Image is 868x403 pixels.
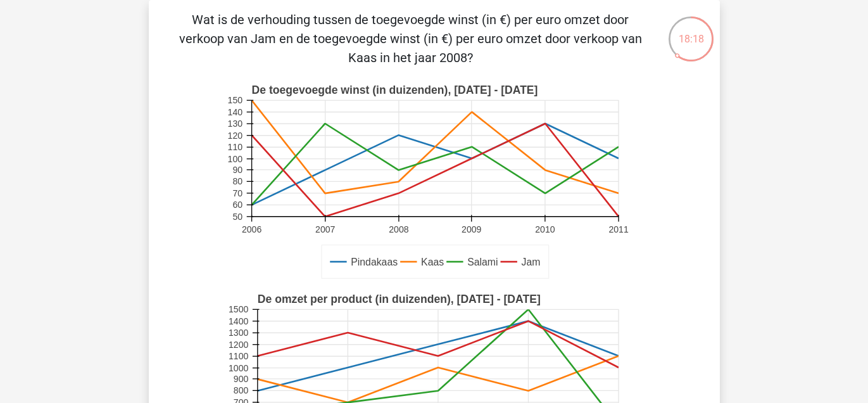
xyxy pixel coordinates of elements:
[233,386,248,396] text: 800
[232,212,242,222] text: 50
[351,257,398,267] text: Pindakaas
[608,224,628,234] text: 2011
[227,131,242,141] text: 120
[315,224,335,234] text: 2007
[251,84,538,96] text: De toegevoegde winst (in duizenden), [DATE] - [DATE]
[228,328,248,338] text: 1300
[232,188,242,198] text: 70
[232,200,242,210] text: 60
[232,177,242,187] text: 80
[233,374,248,384] text: 900
[241,224,261,234] text: 2006
[228,304,248,314] text: 1500
[227,142,242,152] text: 110
[467,257,498,267] text: Salami
[389,224,408,234] text: 2008
[228,316,248,326] text: 1400
[232,165,242,175] text: 90
[421,257,444,267] text: Kaas
[227,118,242,129] text: 130
[257,293,540,305] text: De omzet per product (in duizenden), [DATE] - [DATE]
[228,340,248,350] text: 1200
[227,95,242,105] text: 150
[228,363,248,373] text: 1000
[169,10,652,67] p: Wat is de verhouding tussen de toegevoegde winst (in €) per euro omzet door verkoop van Jam en de...
[227,107,242,117] text: 140
[228,351,248,361] text: 1100
[462,224,481,234] text: 2009
[535,224,555,234] text: 2010
[521,257,540,267] text: Jam
[667,15,715,47] div: 18:18
[227,154,242,164] text: 100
